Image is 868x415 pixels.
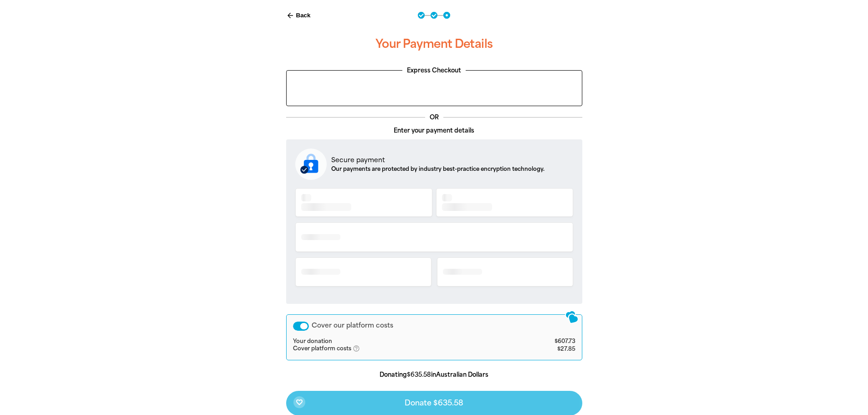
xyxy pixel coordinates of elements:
iframe: PayPal-paypal [291,75,577,100]
i: help_outlined [353,345,367,352]
p: Our payments are protected by industry best-practice encryption technology. [331,165,544,173]
p: Donating in Australian Dollars [286,370,582,379]
h3: Your Payment Details [286,30,582,59]
i: arrow_back [286,11,294,20]
p: OR [425,113,443,122]
button: Navigate to step 3 of 3 to enter your payment details [443,12,450,19]
td: $607.73 [508,338,575,345]
td: Your donation [293,338,509,345]
button: Navigate to step 1 of 3 to enter your donation amount [418,12,425,19]
iframe: Secure payment input frame [293,187,575,188]
td: $27.85 [508,345,575,353]
button: Cover our platform costs [293,322,309,331]
button: Back [282,8,314,23]
button: Navigate to step 2 of 3 to enter your details [431,12,437,19]
td: Cover platform costs [293,345,509,353]
p: Enter your payment details [286,126,582,135]
legend: Express Checkout [402,66,466,75]
b: $635.58 [407,371,431,378]
p: Secure payment [331,155,544,165]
